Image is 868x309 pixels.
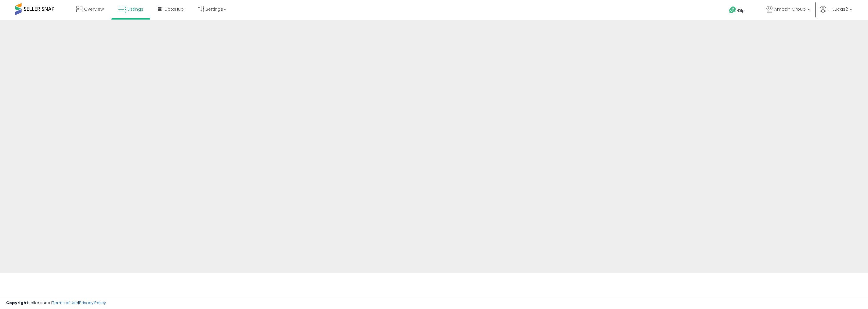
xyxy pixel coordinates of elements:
a: Help [724,2,757,20]
span: DataHub [165,6,184,12]
span: Help [736,8,745,13]
span: Listings [128,6,143,12]
i: Get Help [729,6,736,14]
a: Hi Lucas2 [820,6,852,20]
span: Amazin Group [774,6,806,12]
span: Overview [84,6,104,12]
span: Hi Lucas2 [828,6,848,12]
